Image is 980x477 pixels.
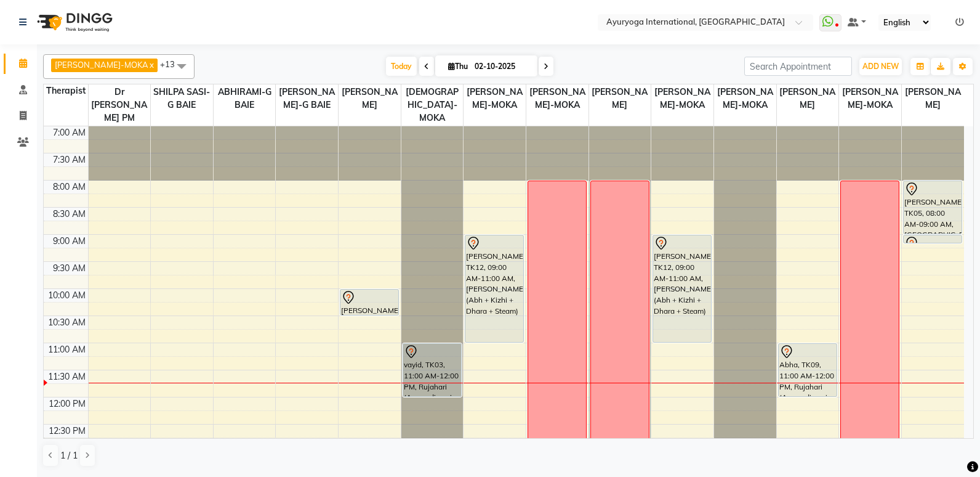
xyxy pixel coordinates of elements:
div: Abha, TK09, 11:00 AM-12:00 PM, Rujahari (Ayurvedic pain relieveing massage) [779,344,837,396]
span: 1 / 1 [60,449,78,462]
span: [PERSON_NAME]-G BAIE [276,84,338,113]
div: vayid, TK03, 11:00 AM-12:00 PM, Rujahari (Ayurvedic pain relieveing massage) [403,344,461,396]
span: [PERSON_NAME]-MOKA [714,84,776,113]
div: 8:30 AM [50,208,88,221]
div: [PERSON_NAME], TK05, 09:00 AM-09:01 AM, [GEOGRAPHIC_DATA] [904,235,962,243]
div: 11:30 AM [46,370,88,383]
span: ABHIRAMI-G BAIE [214,84,276,113]
a: x [148,60,154,70]
span: [PERSON_NAME]-MOKA [839,84,901,113]
span: SHILPA SASI-G BAIE [151,84,213,113]
button: ADD NEW [859,58,902,75]
div: [PERSON_NAME], TK07, 10:00 AM-10:30 AM, Consultation with [PERSON_NAME] at [GEOGRAPHIC_DATA] [340,290,398,315]
div: 12:00 PM [46,397,88,410]
div: [PERSON_NAME], TK12, 09:00 AM-11:00 AM, [PERSON_NAME] (Abh + Kizhi + Dhara + Steam) [653,235,711,342]
span: [PERSON_NAME] [589,84,651,113]
div: 12:30 PM [46,425,88,438]
div: Therapist [44,84,88,97]
span: [PERSON_NAME]-MOKA [526,84,588,113]
div: 7:30 AM [50,153,88,166]
span: Today [386,57,417,76]
div: 7:00 AM [50,126,88,139]
span: ADD NEW [862,62,899,71]
input: Search Appointment [744,57,852,76]
span: [PERSON_NAME]-MOKA [651,84,713,113]
div: 9:30 AM [50,262,88,275]
span: [PERSON_NAME] [902,84,964,113]
img: logo [31,5,116,39]
div: 11:00 AM [46,343,88,356]
span: [PERSON_NAME] [777,84,839,113]
span: [PERSON_NAME] [339,84,401,113]
span: [PERSON_NAME]-MOKA [55,60,148,70]
span: [PERSON_NAME]-MOKA [464,84,526,113]
span: Thu [445,62,471,71]
span: Dr [PERSON_NAME] PM [89,84,151,126]
div: 10:30 AM [46,316,88,329]
div: [PERSON_NAME], TK12, 09:00 AM-11:00 AM, [PERSON_NAME] (Abh + Kizhi + Dhara + Steam) [465,235,523,342]
input: 2025-10-02 [471,57,532,76]
div: 10:00 AM [46,289,88,302]
div: 8:00 AM [50,181,88,194]
div: [PERSON_NAME], TK05, 08:00 AM-09:00 AM, [GEOGRAPHIC_DATA] [904,181,962,234]
span: +13 [160,59,184,69]
span: [DEMOGRAPHIC_DATA]-MOKA [401,84,464,126]
div: 9:00 AM [50,235,88,248]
